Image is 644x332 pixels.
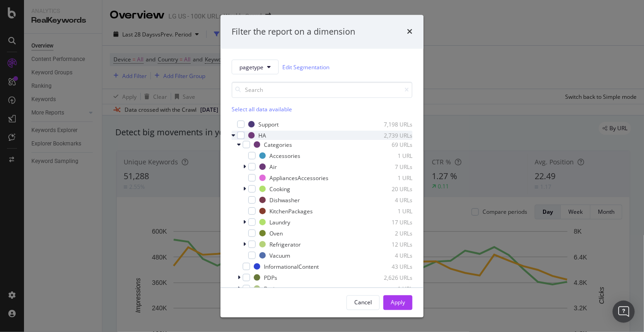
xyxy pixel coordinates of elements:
[269,185,290,193] div: Cooking
[269,174,328,182] div: AppliancesAccessories
[221,15,423,317] div: modal
[269,241,301,248] div: Refrigerator
[367,196,412,204] div: 4 URLs
[367,285,412,293] div: 1 URL
[367,121,412,128] div: 7,198 URLs
[367,152,412,160] div: 1 URL
[367,263,412,271] div: 43 URLs
[613,301,635,323] div: Open Intercom Messenger
[232,106,412,114] div: Select all data available
[367,132,412,139] div: 2,739 URLs
[269,229,283,237] div: Oven
[239,63,263,71] span: pagetype
[383,295,412,310] button: Apply
[367,174,412,182] div: 1 URL
[264,285,285,293] div: Reviews
[367,185,412,193] div: 20 URLs
[264,263,319,271] div: InformationalContent
[367,241,412,248] div: 12 URLs
[367,229,412,237] div: 2 URLs
[258,121,279,128] div: Support
[269,207,313,215] div: KitchenPackages
[264,274,277,282] div: PDPs
[367,274,412,282] div: 2,626 URLs
[367,141,412,149] div: 69 URLs
[258,132,266,139] div: HA
[269,218,290,226] div: Laundry
[282,62,329,72] a: Edit Segmentation
[354,298,372,306] div: Cancel
[367,163,412,171] div: 7 URLs
[346,295,380,310] button: Cancel
[269,152,300,160] div: Accessories
[269,252,290,260] div: Vacuum
[367,252,412,260] div: 4 URLs
[367,207,412,215] div: 1 URL
[269,196,300,204] div: Dishwasher
[232,60,279,75] button: pagetype
[232,26,355,38] div: Filter the report on a dimension
[367,218,412,226] div: 17 URLs
[407,26,412,38] div: times
[391,298,405,306] div: Apply
[269,163,277,171] div: Air
[264,141,292,149] div: Categories
[232,82,412,98] input: Search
